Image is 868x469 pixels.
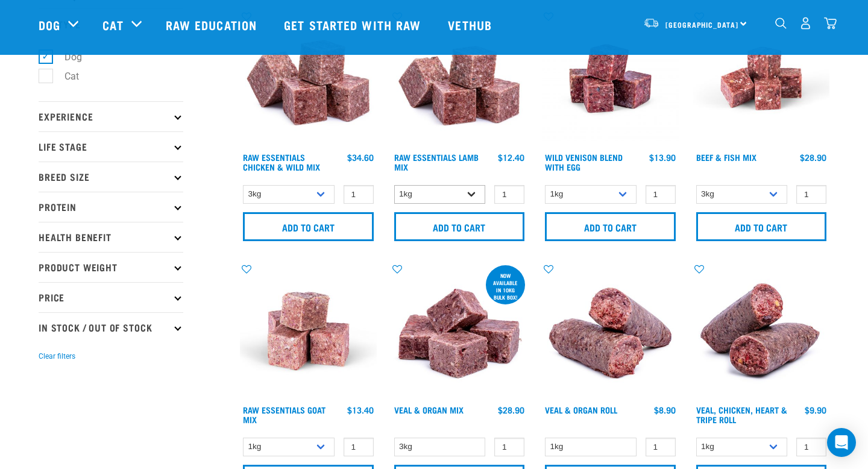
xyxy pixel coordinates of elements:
input: Add to cart [696,212,827,241]
input: Add to cart [243,212,374,241]
div: $34.60 [347,153,374,162]
img: Veal Organ Mix Roll 01 [542,263,679,400]
input: 1 [344,438,374,456]
label: Cat [45,69,84,84]
img: 1263 Chicken Organ Roll 02 [693,263,830,400]
a: Vethub [436,1,507,49]
div: $12.40 [498,153,524,162]
p: Price [39,282,183,312]
div: $13.40 [347,405,374,415]
img: Pile Of Cubed Chicken Wild Meat Mix [240,10,377,147]
p: Protein [39,192,183,222]
input: 1 [344,185,374,204]
img: home-icon-1@2x.png [775,17,787,29]
input: 1 [494,185,524,204]
img: 1158 Veal Organ Mix 01 [391,263,528,400]
a: Beef & Fish Mix [696,155,756,159]
img: ?1041 RE Lamb Mix 01 [391,10,528,147]
img: home-icon@2x.png [824,17,837,30]
div: $28.90 [498,405,524,415]
a: Raw Education [154,1,272,49]
img: van-moving.png [643,17,659,28]
p: Life Stage [39,131,183,162]
a: Veal & Organ Roll [545,408,617,412]
img: user.png [799,17,812,30]
p: Breed Size [39,162,183,192]
div: $8.90 [654,405,676,415]
label: Dog [45,49,87,65]
input: 1 [796,438,826,456]
span: [GEOGRAPHIC_DATA] [665,22,738,27]
div: $28.90 [800,153,826,162]
a: Get started with Raw [272,1,436,49]
div: now available in 10kg bulk box! [486,266,525,306]
div: $9.90 [805,405,826,415]
img: Goat M Ix 38448 [240,263,377,400]
p: Experience [39,101,183,131]
input: 1 [494,438,524,456]
input: 1 [796,185,826,204]
p: Health Benefit [39,222,183,252]
div: $13.90 [649,153,676,162]
img: Venison Egg 1616 [542,10,679,147]
button: Clear filters [39,351,75,362]
a: Raw Essentials Goat Mix [243,408,325,421]
div: Open Intercom Messenger [827,428,856,457]
a: Raw Essentials Lamb Mix [394,155,479,169]
p: Product Weight [39,252,183,282]
input: 1 [646,438,676,456]
a: Dog [39,16,60,34]
p: In Stock / Out Of Stock [39,312,183,342]
a: Veal & Organ Mix [394,408,464,412]
a: Raw Essentials Chicken & Wild Mix [243,155,320,169]
input: 1 [646,185,676,204]
a: Veal, Chicken, Heart & Tripe Roll [696,408,787,421]
input: Add to cart [394,212,525,241]
input: Add to cart [545,212,676,241]
a: Cat [102,16,123,34]
a: Wild Venison Blend with Egg [545,155,623,169]
img: Beef Mackerel 1 [693,10,830,147]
